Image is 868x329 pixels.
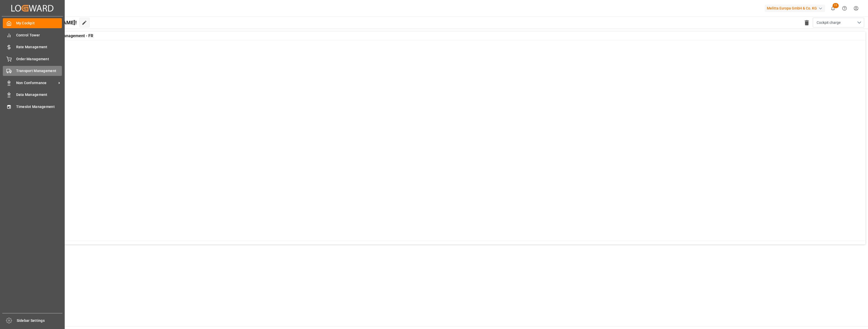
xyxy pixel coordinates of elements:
a: Data Management [3,90,62,100]
span: Data Management [16,92,62,97]
span: 11 [833,3,839,8]
button: show 11 new notifications [827,3,839,14]
button: Help Center [839,3,850,14]
span: Transport Management [16,68,62,74]
span: Control Tower [16,33,62,38]
button: Melitta Europa GmbH & Co. KG [765,3,827,13]
span: Non Conformance [16,80,57,86]
span: Sidebar Settings [17,318,63,323]
button: open menu [813,18,864,27]
a: Rate Management [3,42,62,52]
div: Melitta Europa GmbH & Co. KG [765,5,825,12]
span: Cockpit charge [817,20,841,25]
a: My Cockpit [3,18,62,28]
span: Hello [PERSON_NAME]! [22,18,77,27]
span: Timeslot Management [16,104,62,109]
a: Control Tower [3,30,62,40]
a: Transport Management [3,66,62,76]
span: My Cockpit [16,21,62,26]
span: Rate Management [16,44,62,50]
a: Order Management [3,54,62,64]
a: Timeslot Management [3,102,62,112]
span: Order Management [16,56,62,62]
